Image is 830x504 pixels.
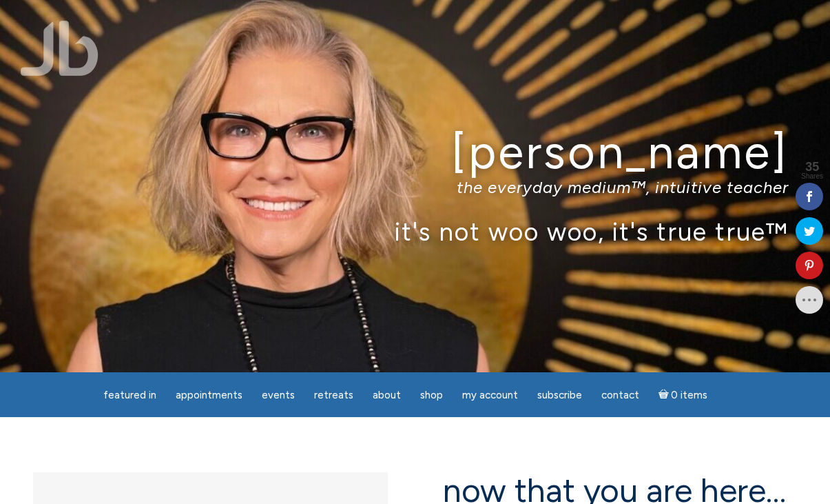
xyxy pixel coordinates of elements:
a: Subscribe [529,382,590,409]
a: Appointments [167,382,251,409]
img: Jamie Butler. The Everyday Medium [21,21,98,76]
span: 0 items [671,390,707,401]
a: Cart0 items [650,381,716,409]
i: Cart [658,389,672,401]
a: Shop [412,382,451,409]
span: Events [262,389,295,401]
span: Subscribe [537,389,582,401]
a: Events [253,382,303,409]
h1: [PERSON_NAME] [41,126,789,178]
span: featured in [103,389,156,401]
span: Retreats [314,389,353,401]
span: My Account [462,389,518,401]
a: Contact [593,382,647,409]
span: Shop [420,389,443,401]
a: featured in [95,382,165,409]
span: 35 [801,161,823,173]
p: it's not woo woo, it's true true™ [41,216,789,246]
span: Shares [801,173,823,180]
a: My Account [454,382,526,409]
span: About [373,389,401,401]
a: Retreats [306,382,362,409]
span: Contact [601,389,639,401]
span: Appointments [176,389,242,401]
a: About [364,382,409,409]
p: the everyday medium™, intuitive teacher [41,177,789,197]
